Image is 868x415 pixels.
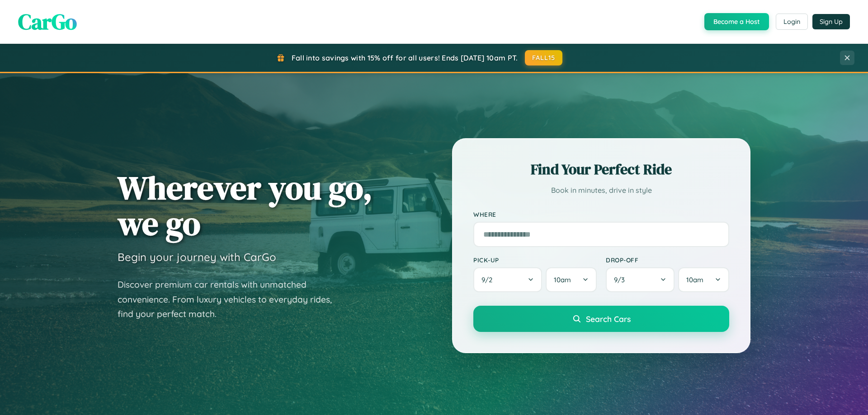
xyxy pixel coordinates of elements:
[473,267,542,292] button: 9/2
[118,277,344,322] p: Discover premium car rentals with unmatched convenience. From luxury vehicles to everyday rides, ...
[678,267,729,292] button: 10am
[118,170,373,241] h1: Wherever you go, we go
[554,275,571,284] span: 10am
[292,53,518,62] span: Fall into savings with 15% off for all users! Ends [DATE] 10am PT.
[776,14,808,30] button: Login
[614,275,629,284] span: 9 / 3
[473,184,729,197] p: Book in minutes, drive in style
[473,210,729,218] label: Where
[606,256,729,264] label: Drop-off
[481,275,497,284] span: 9 / 2
[473,159,729,179] h2: Find Your Perfect Ride
[473,256,597,264] label: Pick-up
[606,267,675,292] button: 9/3
[473,306,729,332] button: Search Cars
[118,250,276,264] h3: Begin your journey with CarGo
[704,13,769,30] button: Become a Host
[546,267,597,292] button: 10am
[18,7,77,37] span: CarGo
[586,314,631,324] span: Search Cars
[686,275,703,284] span: 10am
[812,14,850,29] button: Sign Up
[525,50,563,65] button: FALL15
